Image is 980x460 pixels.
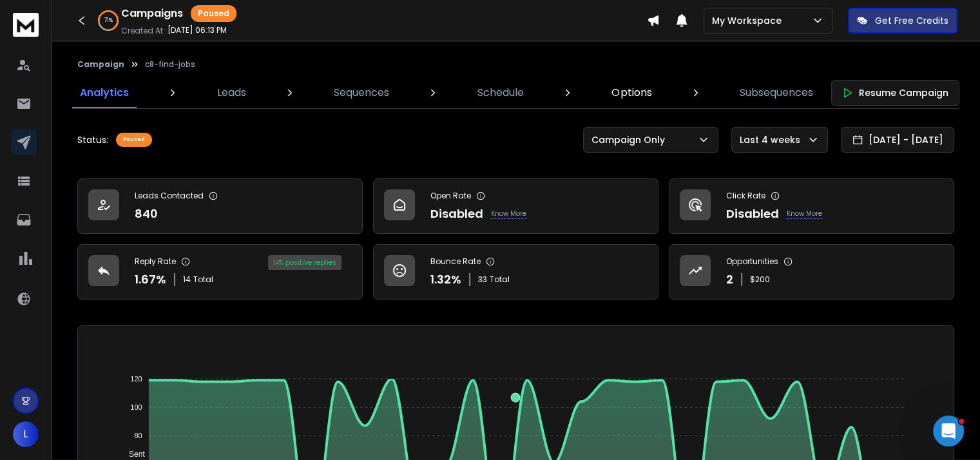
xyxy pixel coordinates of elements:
p: Schedule [477,85,524,101]
a: Analytics [72,77,137,108]
a: Reply Rate1.67%14Total14% positive replies [77,244,363,300]
p: Bounce Rate [430,256,481,267]
p: My Workspace [712,14,787,27]
a: Leads Contacted840 [77,178,363,234]
p: Leads Contacted [135,191,204,201]
button: Campaign [77,59,124,70]
p: Open Rate [430,191,471,201]
p: Reply Rate [135,256,176,267]
a: Sequences [326,77,397,108]
iframe: Intercom live chat [933,416,964,446]
p: $ 200 [750,274,770,285]
div: Paused [191,5,236,22]
a: Bounce Rate1.32%33Total [373,244,658,300]
p: Subsequences [740,85,813,101]
p: c8-find-jobs [145,59,195,70]
tspan: 100 [131,403,142,411]
p: 1.67 % [135,271,166,289]
p: Know More [491,209,526,219]
a: Schedule [470,77,532,108]
p: Status: [77,133,108,146]
p: Disabled [726,205,779,223]
tspan: 80 [135,432,142,439]
p: [DATE] 06:13 PM [168,25,227,35]
p: Last 4 weeks [740,133,805,146]
tspan: 120 [131,375,142,383]
button: L [13,421,39,447]
span: Sent [119,450,145,459]
p: 840 [135,205,158,223]
a: Opportunities2$200 [669,244,954,300]
p: 1.32 % [430,271,461,289]
p: 2 [726,271,733,289]
a: Options [604,77,659,108]
p: Know More [787,209,822,219]
span: Total [490,274,510,285]
p: Options [611,85,651,101]
a: Open RateDisabledKnow More [373,178,658,234]
p: Campaign Only [591,133,670,146]
span: 33 [478,274,487,285]
p: Disabled [430,205,483,223]
a: Click RateDisabledKnow More [669,178,954,234]
div: Paused [116,133,152,147]
p: Leads [217,85,246,101]
p: Created At: [121,26,165,36]
div: 14 % positive replies [268,255,341,270]
button: [DATE] - [DATE] [841,127,954,153]
h1: Campaigns [121,6,183,21]
p: Opportunities [726,256,778,267]
button: Resume Campaign [831,80,959,106]
img: logo [13,13,39,37]
a: Subsequences [732,77,821,108]
span: 14 [183,274,191,285]
span: Total [193,274,213,285]
button: Get Free Credits [848,8,957,34]
p: Analytics [80,85,129,101]
a: Leads [209,77,254,108]
p: Click Rate [726,191,765,201]
p: Sequences [334,85,389,101]
p: Get Free Credits [875,14,948,27]
p: 71 % [104,17,113,24]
